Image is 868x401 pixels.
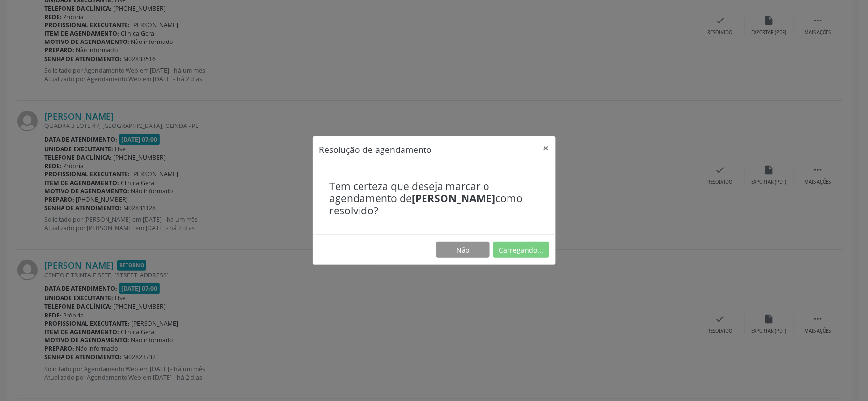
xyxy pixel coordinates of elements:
[412,191,496,205] b: [PERSON_NAME]
[536,136,556,160] button: Close
[330,180,539,217] h4: Tem certeza que deseja marcar o agendamento de como resolvido?
[436,242,490,258] button: Não
[493,242,549,258] button: Carregando...
[319,143,432,156] h5: Resolução de agendamento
